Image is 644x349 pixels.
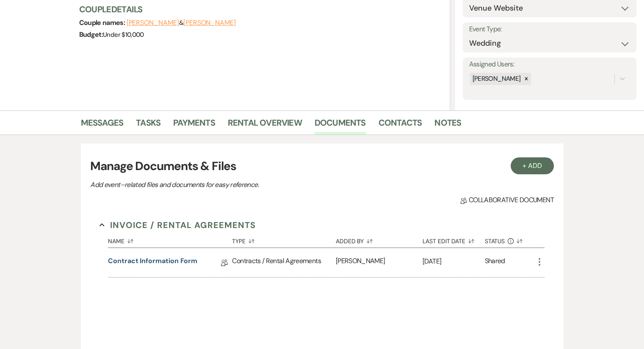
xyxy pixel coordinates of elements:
[108,256,197,269] a: Contract Information Form
[228,116,302,135] a: Rental Overview
[103,30,144,39] span: Under $10,000
[90,179,387,190] p: Add event–related files and documents for easy reference.
[336,248,423,277] div: [PERSON_NAME]
[469,23,630,36] label: Event Type:
[379,116,422,135] a: Contacts
[232,248,335,277] div: Contracts / Rental Agreements
[127,19,179,26] button: [PERSON_NAME]
[108,231,232,247] button: Name
[423,256,485,267] p: [DATE]
[183,19,236,26] button: [PERSON_NAME]
[315,116,366,135] a: Documents
[485,231,534,247] button: Status
[79,30,103,39] span: Budget:
[511,157,554,174] button: + Add
[79,18,127,27] span: Couple names:
[79,3,442,15] h3: Couple Details
[173,116,215,135] a: Payments
[100,219,256,231] button: Invoice / Rental Agreements
[127,19,236,27] span: &
[434,116,461,135] a: Notes
[423,231,485,247] button: Last Edit Date
[136,116,160,135] a: Tasks
[81,116,124,135] a: Messages
[232,231,335,247] button: Type
[470,73,522,85] div: [PERSON_NAME]
[460,195,553,205] span: Collaborative document
[90,157,553,175] h3: Manage Documents & Files
[485,256,505,269] div: Shared
[485,238,505,244] span: Status
[336,231,423,247] button: Added By
[469,58,630,71] label: Assigned Users:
